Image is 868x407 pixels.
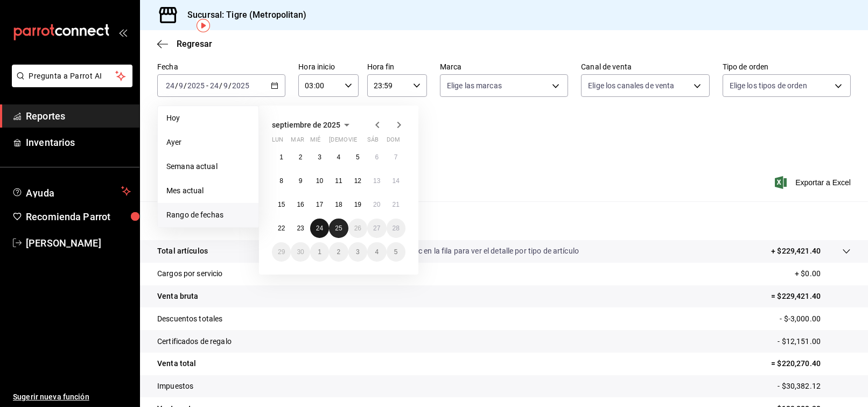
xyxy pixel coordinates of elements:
button: 2 de septiembre de 2025 [291,148,310,167]
button: 19 de septiembre de 2025 [348,195,367,214]
abbr: 11 de septiembre de 2025 [335,177,342,185]
button: 17 de septiembre de 2025 [310,195,329,214]
span: Semana actual [166,161,250,172]
span: Pregunta a Parrot AI [29,71,116,82]
abbr: sábado [367,136,379,148]
abbr: 17 de septiembre de 2025 [316,201,323,208]
button: 5 de octubre de 2025 [387,242,405,262]
p: Impuestos [157,381,193,392]
abbr: 23 de septiembre de 2025 [297,224,304,232]
button: 10 de septiembre de 2025 [310,171,329,191]
span: Inventarios [26,135,131,150]
abbr: 29 de septiembre de 2025 [278,248,285,256]
abbr: 1 de septiembre de 2025 [279,153,283,161]
abbr: 5 de octubre de 2025 [394,248,398,256]
button: 3 de septiembre de 2025 [310,148,329,167]
button: 26 de septiembre de 2025 [348,219,367,238]
a: Pregunta a Parrot AI [8,78,132,89]
button: 25 de septiembre de 2025 [329,219,348,238]
label: Hora fin [367,64,427,71]
input: -- [223,81,228,90]
abbr: 26 de septiembre de 2025 [354,224,361,232]
span: / [184,81,187,90]
p: Venta total [157,358,196,369]
label: Canal de venta [581,64,709,71]
p: Resumen [157,214,851,227]
button: 28 de septiembre de 2025 [387,219,405,238]
span: Ayuda [26,185,117,198]
abbr: jueves [329,136,393,148]
button: 5 de septiembre de 2025 [348,148,367,167]
button: Tooltip marker [197,19,210,32]
span: Recomienda Parrot [26,209,131,224]
button: 1 de septiembre de 2025 [272,148,291,167]
abbr: 28 de septiembre de 2025 [393,224,400,232]
p: Venta bruta [157,291,198,302]
abbr: 7 de septiembre de 2025 [394,153,398,161]
span: Elige los canales de venta [588,80,674,91]
button: 23 de septiembre de 2025 [291,219,310,238]
button: 6 de septiembre de 2025 [367,148,386,167]
button: Regresar [157,39,212,49]
label: Marca [440,64,568,71]
abbr: 20 de septiembre de 2025 [373,201,380,208]
abbr: miércoles [310,136,320,148]
button: 15 de septiembre de 2025 [272,195,291,214]
span: Hoy [166,113,250,124]
abbr: 4 de octubre de 2025 [375,248,379,256]
abbr: 22 de septiembre de 2025 [278,224,285,232]
button: 14 de septiembre de 2025 [387,171,405,191]
span: Regresar [177,39,212,49]
abbr: 5 de septiembre de 2025 [356,153,360,161]
button: Pregunta a Parrot AI [12,65,132,87]
span: / [175,81,178,90]
abbr: martes [291,136,304,148]
span: septiembre de 2025 [272,121,340,129]
abbr: 14 de septiembre de 2025 [393,177,400,185]
abbr: 30 de septiembre de 2025 [297,248,304,256]
abbr: 12 de septiembre de 2025 [354,177,361,185]
p: + $0.00 [795,268,851,279]
p: - $30,382.12 [778,381,851,392]
abbr: 3 de septiembre de 2025 [318,153,321,161]
button: septiembre de 2025 [272,118,353,131]
button: 29 de septiembre de 2025 [272,242,291,262]
span: Rango de fechas [166,209,250,221]
p: Cargos por servicio [157,268,223,279]
button: 21 de septiembre de 2025 [387,195,405,214]
abbr: 2 de septiembre de 2025 [299,153,303,161]
p: Da clic en la fila para ver el detalle por tipo de artículo [400,245,579,257]
button: 24 de septiembre de 2025 [310,219,329,238]
button: 16 de septiembre de 2025 [291,195,310,214]
abbr: domingo [387,136,400,148]
span: Ayer [166,137,250,148]
button: 13 de septiembre de 2025 [367,171,386,191]
p: - $-3,000.00 [780,313,851,325]
p: Certificados de regalo [157,336,232,347]
button: 12 de septiembre de 2025 [348,171,367,191]
button: 18 de septiembre de 2025 [329,195,348,214]
span: Sugerir nueva función [13,391,131,403]
abbr: 24 de septiembre de 2025 [316,224,323,232]
abbr: 19 de septiembre de 2025 [354,201,361,208]
abbr: 1 de octubre de 2025 [318,248,321,256]
button: Exportar a Excel [777,176,851,189]
span: - [206,81,208,90]
p: = $220,270.40 [771,358,851,369]
button: 3 de octubre de 2025 [348,242,367,262]
button: open_drawer_menu [118,28,127,37]
h3: Sucursal: Tigre (Metropolitan) [179,9,306,22]
button: 9 de septiembre de 2025 [291,171,310,191]
p: Descuentos totales [157,313,222,325]
p: = $229,421.40 [771,291,851,302]
abbr: 16 de septiembre de 2025 [297,201,304,208]
span: Elige las marcas [447,80,502,91]
abbr: 15 de septiembre de 2025 [278,201,285,208]
p: + $229,421.40 [771,245,821,257]
button: 8 de septiembre de 2025 [272,171,291,191]
abbr: 3 de octubre de 2025 [356,248,360,256]
input: -- [178,81,184,90]
abbr: 25 de septiembre de 2025 [335,224,342,232]
input: -- [209,81,219,90]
